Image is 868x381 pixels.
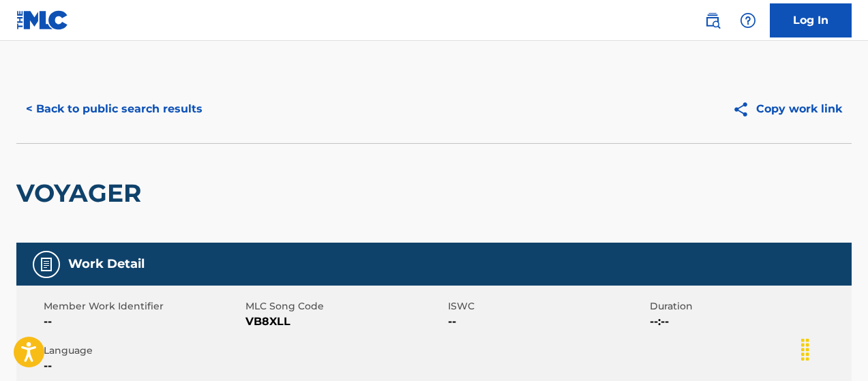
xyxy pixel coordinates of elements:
span: Language [44,344,242,358]
span: MLC Song Code [245,299,444,314]
img: Copy work link [732,101,756,118]
img: MLC Logo [16,10,69,30]
span: -- [44,358,242,374]
a: Public Search [699,7,726,34]
span: VB8XLL [245,314,444,330]
img: help [740,12,756,29]
span: ISWC [448,299,646,314]
span: Member Work Identifier [44,299,242,314]
a: Log In [770,3,852,37]
div: Drag [794,329,816,370]
img: search [704,12,721,29]
button: Copy work link [723,92,852,126]
span: -- [44,314,242,330]
span: --:-- [650,314,848,330]
img: Work Detail [38,256,55,273]
iframe: Chat Widget [800,316,868,381]
div: Help [734,7,762,34]
span: Duration [650,299,848,314]
button: < Back to public search results [16,92,212,126]
h5: Work Detail [68,256,145,272]
h2: VOYAGER [16,178,148,209]
span: -- [448,314,646,330]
